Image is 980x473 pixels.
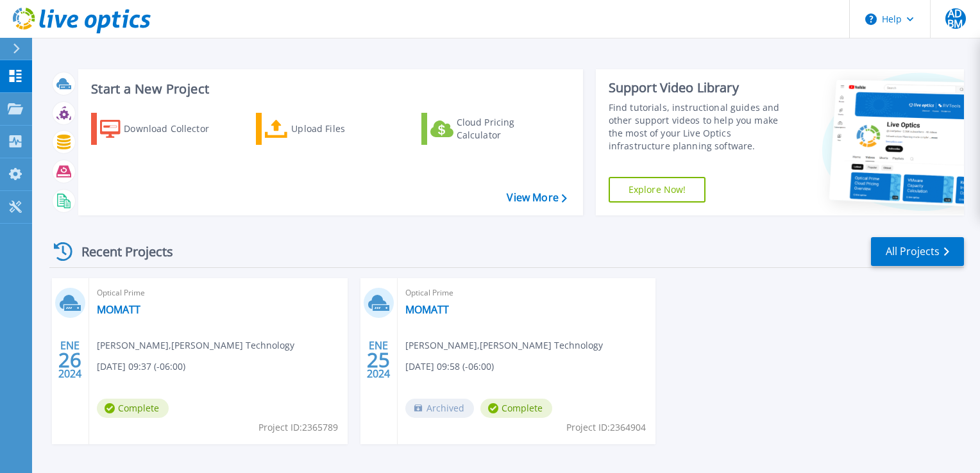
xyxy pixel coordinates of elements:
span: Optical Prime [97,286,340,300]
h3: Start a New Project [91,82,566,96]
span: Complete [97,399,169,418]
a: MOMATT [97,303,140,316]
span: Complete [480,399,552,418]
span: Project ID: 2365789 [258,420,338,435]
span: [DATE] 09:58 (-06:00) [405,360,494,374]
span: 26 [58,354,81,365]
a: Download Collector [91,113,234,145]
div: Find tutorials, instructional guides and other support videos to help you make the most of your L... [609,101,793,153]
div: Upload Files [291,116,394,142]
span: [PERSON_NAME] , [PERSON_NAME] Technology [97,338,294,353]
span: Project ID: 2364904 [566,420,646,435]
a: Explore Now! [609,177,706,203]
a: All Projects [871,237,964,266]
span: [DATE] 09:37 (-06:00) [97,360,185,374]
span: Archived [405,399,474,418]
span: [PERSON_NAME] , [PERSON_NAME] Technology [405,338,603,353]
a: View More [507,192,566,204]
div: Recent Projects [49,236,190,267]
span: Optical Prime [405,286,648,300]
span: ADBM [945,8,966,29]
span: 25 [367,354,390,365]
a: Upload Files [256,113,399,145]
div: Support Video Library [609,79,793,96]
div: Cloud Pricing Calculator [457,116,559,142]
div: ENE 2024 [58,336,82,383]
div: Download Collector [124,116,226,142]
a: MOMATT [405,303,449,316]
div: ENE 2024 [366,336,391,383]
a: Cloud Pricing Calculator [421,113,564,145]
